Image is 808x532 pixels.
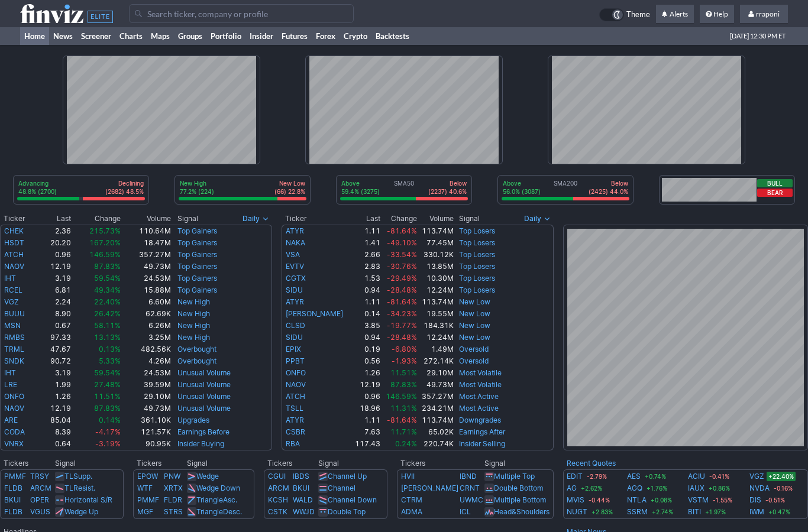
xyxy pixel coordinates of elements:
[428,187,467,196] p: (2237) 40.6%
[688,471,705,482] a: ACIU
[268,484,289,492] a: ARCM
[387,333,417,342] span: -28.48%
[286,356,305,365] a: PPBT
[4,297,19,306] a: VGZ
[4,495,21,504] a: BKUI
[274,187,305,196] p: (66) 22.8%
[459,321,490,330] a: New Low
[688,494,709,506] a: VSTM
[94,404,121,413] span: 87.83%
[418,355,455,367] td: 272.14K
[459,416,501,424] a: Downgrades
[177,404,231,413] a: Unusual Volume
[38,414,72,426] td: 85.04
[38,284,72,296] td: 6.81
[38,379,72,391] td: 1.99
[460,495,483,504] a: UWMC
[121,237,172,249] td: 18.47M
[401,495,422,504] a: CTRM
[121,296,172,308] td: 6.60M
[94,297,121,306] span: 22.40%
[245,27,277,45] a: Insider
[392,356,417,365] span: -1.93%
[180,187,214,196] p: 77.2% (224)
[177,226,217,235] a: Top Gainers
[418,213,455,225] th: Volume
[4,226,24,235] a: CHEK
[30,484,51,492] a: ARCM
[418,332,455,343] td: 12.24M
[177,297,210,306] a: New High
[177,345,216,353] a: Overbought
[38,403,72,414] td: 12.19
[459,380,502,389] a: Most Volatile
[274,179,305,187] p: New Low
[567,506,587,518] a: NUGT
[286,345,301,353] a: EPIX
[418,320,455,332] td: 184.31K
[177,333,210,342] a: New High
[459,297,490,306] a: New Low
[401,472,415,481] a: HVII
[286,333,303,342] a: SIDU
[38,355,72,367] td: 90.72
[460,484,480,492] a: CRNT
[381,213,418,225] th: Change
[494,507,550,516] a: Head&Shoulders
[418,379,455,391] td: 49.73M
[137,484,153,492] a: WTF
[459,286,495,294] a: Top Losers
[392,345,417,353] span: -6.80%
[749,506,764,518] a: IWM
[286,309,343,318] a: [PERSON_NAME]
[328,495,377,504] a: Channel Down
[121,391,172,403] td: 29.10M
[494,472,535,481] a: Multiple Top
[627,471,641,482] a: AES
[387,286,417,294] span: -28.48%
[524,213,541,225] span: Daily
[243,213,260,225] span: Daily
[459,392,499,401] a: Most Active
[94,274,121,283] span: 59.54%
[4,439,24,448] a: VNRX
[121,343,172,355] td: 482.56K
[268,472,286,481] a: CGUI
[351,332,381,343] td: 0.94
[4,345,24,353] a: TRML
[282,213,351,225] th: Ticker
[177,250,217,259] a: Top Gainers
[418,237,455,249] td: 77.45M
[756,9,780,18] span: rraponi
[121,355,172,367] td: 4.26M
[459,250,495,259] a: Top Losers
[351,249,381,261] td: 2.66
[38,343,72,355] td: 47.67
[38,213,72,225] th: Last
[351,225,381,237] td: 1.11
[4,321,21,330] a: MSN
[72,213,121,225] th: Change
[340,27,371,45] a: Crypto
[351,273,381,284] td: 1.53
[459,262,495,271] a: Top Losers
[121,284,172,296] td: 15.88M
[286,250,300,259] a: VSA
[94,309,121,318] span: 26.42%
[49,27,77,45] a: News
[77,27,115,45] a: Screener
[121,213,172,225] th: Volume
[351,403,381,414] td: 18.96
[177,274,217,283] a: Top Gainers
[94,262,121,271] span: 87.83%
[286,439,300,448] a: RBA
[656,5,694,24] a: Alerts
[99,345,121,353] span: 0.13%
[177,238,217,247] a: Top Gainers
[177,356,216,365] a: Overbought
[627,506,648,518] a: SSRM
[387,238,417,247] span: -49.10%
[164,484,183,492] a: XRTX
[64,472,73,481] span: TL
[351,261,381,273] td: 2.83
